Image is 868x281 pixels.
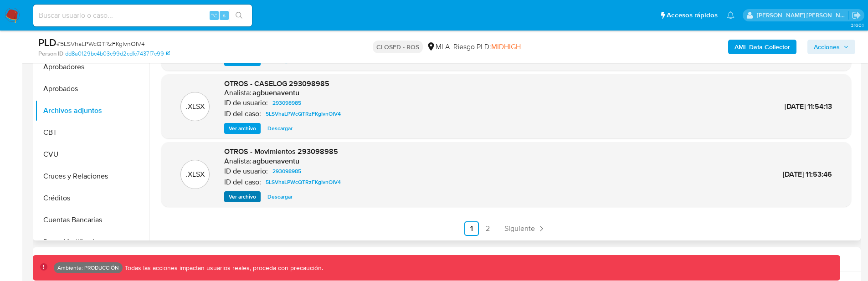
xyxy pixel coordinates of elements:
a: 293098985 [269,166,305,177]
button: Datos Modificados [35,231,149,253]
a: 5LSVhaLPWcQTRzFKgIvnOIV4 [262,108,344,119]
b: AML Data Collector [734,40,790,54]
p: Analista: [224,157,252,166]
input: Buscar usuario o caso... [33,10,252,21]
h1: Contactos [40,255,853,264]
button: Archivos adjuntos [35,100,149,122]
span: Descargar [267,192,293,201]
span: Ver archivo [229,56,256,65]
p: Analista: [224,88,252,97]
a: Siguiente [501,221,550,236]
p: CLOSED - ROS [373,41,423,53]
button: CVU [35,143,149,165]
button: Ver archivo [224,191,261,202]
span: Accesos rápidos [667,10,718,20]
a: Notificaciones [727,11,734,19]
p: Todas las acciones impactan usuarios reales, proceda con precaución. [123,264,323,272]
p: .XLSX [186,102,205,112]
a: Ir a la página 2 [481,221,495,236]
h6: agbuenaventu [252,157,299,166]
p: ID de usuario: [224,98,268,107]
a: Salir [852,10,861,20]
span: Riesgo PLD: [453,42,521,52]
a: 5LSVhaLPWcQTRzFKgIvnOIV4 [262,177,344,188]
span: MIDHIGH [491,41,521,52]
span: 293098985 [272,166,301,177]
span: OTROS - CASELOG 293098985 [224,78,329,89]
p: .XLSX [186,169,205,179]
button: Ver archivo [224,123,261,134]
p: omar.guzman@mercadolibre.com.co [757,11,849,20]
span: # 5LSVhaLPWcQTRzFKgIvnOIV4 [56,39,145,48]
button: Créditos [35,187,149,209]
span: Descargar [267,56,293,65]
button: Cruces y Relaciones [35,165,149,187]
span: Acciones [814,40,840,54]
button: AML Data Collector [728,40,796,54]
button: Descargar [263,191,297,202]
button: Acciones [807,40,855,54]
span: Ver archivo [229,192,256,201]
b: Person ID [38,50,63,58]
span: Descargar [267,124,293,133]
a: 293098985 [269,97,305,108]
span: [DATE] 11:54:13 [785,101,832,112]
button: Descargar [263,123,297,134]
button: Cuentas Bancarias [35,209,149,231]
span: [DATE] 11:53:46 [783,169,832,179]
b: PLD [38,35,56,50]
p: ID de usuario: [224,167,268,176]
span: 293098985 [272,97,301,108]
nav: Paginación [161,221,851,236]
p: Ambiente: PRODUCCIÓN [57,266,119,270]
span: 5LSVhaLPWcQTRzFKgIvnOIV4 [266,177,341,188]
span: s [223,11,226,20]
h6: agbuenaventu [252,88,299,97]
button: Aprobadores [35,56,149,78]
span: OTROS - Movimientos 293098985 [224,146,338,157]
button: Aprobados [35,78,149,100]
div: MLA [426,42,450,52]
span: ⌥ [211,11,217,20]
button: CBT [35,122,149,143]
span: 5LSVhaLPWcQTRzFKgIvnOIV4 [266,108,341,119]
a: dd8a0129bc4b03c99d2cdfc7437f7c99 [65,50,170,58]
span: 3.160.1 [851,21,863,29]
span: Siguiente [504,225,535,232]
p: ID del caso: [224,178,261,187]
p: ID del caso: [224,109,261,118]
a: Ir a la página 1 [464,221,479,236]
span: Ver archivo [229,124,256,133]
button: search-icon [230,9,248,22]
